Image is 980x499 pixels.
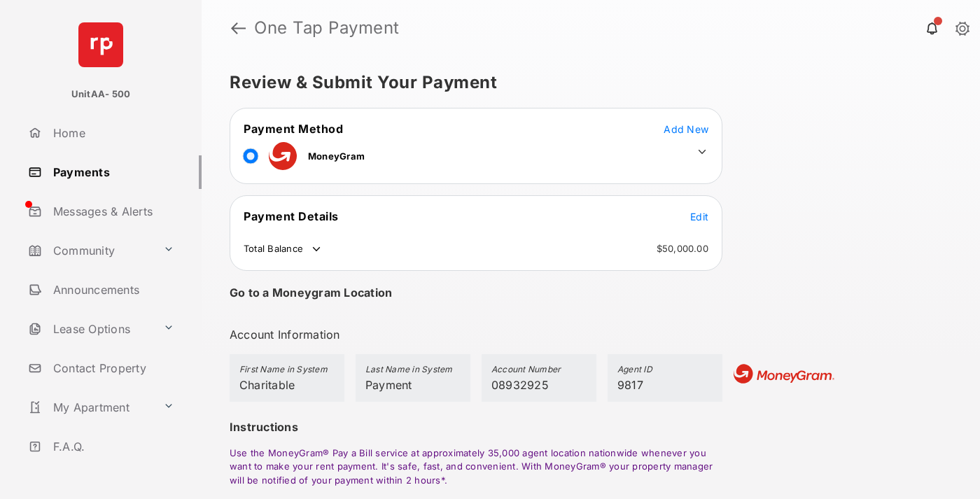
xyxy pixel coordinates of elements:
p: UnitAA- 500 [71,87,131,101]
button: Edit [690,209,708,223]
a: Lease Options [22,312,157,346]
img: svg+xml;base64,PHN2ZyB4bWxucz0iaHR0cDovL3d3dy53My5vcmcvMjAwMC9zdmciIHdpZHRoPSI2NCIgaGVpZ2h0PSI2NC... [78,22,123,67]
span: Edit [690,211,708,223]
span: Charitable [239,378,295,392]
a: Home [22,116,202,150]
h4: Go to a Moneygram Location [230,286,392,300]
td: $50,000.00 [656,242,709,255]
h3: Account Information [230,326,722,343]
span: Payment [365,378,412,392]
strong: One Tap Payment [254,20,400,36]
p: Use the MoneyGram® Pay a Bill service at approximately 35,000 agent location nationwide whenever ... [230,447,722,488]
span: 08932925 [491,378,549,392]
a: Community [22,234,157,267]
a: My Apartment [22,391,157,424]
span: Payment Method [244,122,343,136]
span: Add New [664,123,708,135]
span: 9817 [617,378,643,392]
span: Payment Details [244,209,339,223]
h5: Account Number [491,364,587,378]
h5: Agent ID [617,364,713,378]
a: Announcements [22,273,202,307]
a: Payments [22,155,202,189]
a: Messages & Alerts [22,195,202,228]
a: Contact Property [22,351,202,385]
span: MoneyGram [308,150,365,162]
a: F.A.Q. [22,430,202,463]
h5: Review & Submit Your Payment [230,74,941,91]
h5: First Name in System [239,364,335,378]
td: Total Balance [243,242,323,256]
h5: Last Name in System [365,364,461,378]
button: Add New [664,122,708,136]
h3: Instructions [230,419,722,435]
